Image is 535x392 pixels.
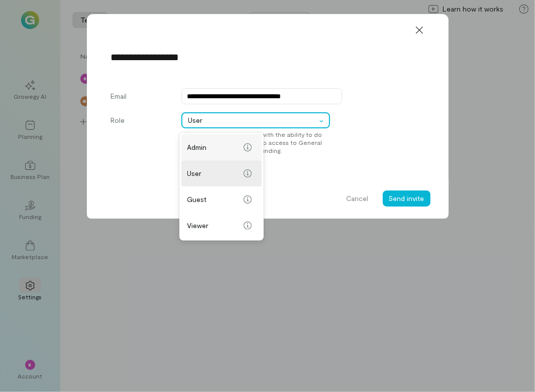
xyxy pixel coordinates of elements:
[188,115,316,125] span: User
[181,128,330,154] div: A user is the default role, with the ability to do most actions. They have no access to General A...
[111,115,171,154] label: Role
[341,190,375,207] button: Cancel
[187,221,240,231] span: Viewer
[187,142,240,152] span: Admin
[383,190,431,207] button: Send invite
[187,168,240,178] span: User
[111,91,171,104] label: Email
[187,194,240,205] span: Guest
